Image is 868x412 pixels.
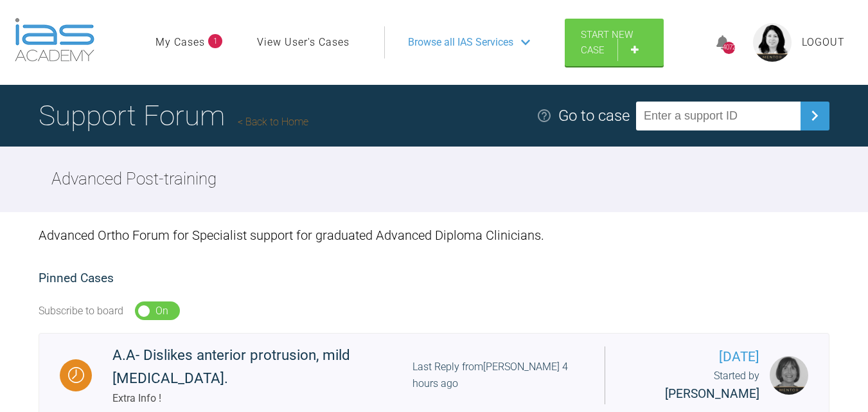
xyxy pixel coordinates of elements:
[112,390,412,407] div: Extra Info !
[626,346,759,368] span: [DATE]
[155,34,205,51] a: My Cases
[51,166,217,193] h2: Advanced Post-training
[15,18,94,62] img: logo-light.3e3ef733.png
[770,356,808,395] img: Nicola White
[257,34,350,51] a: View User's Cases
[39,93,308,138] h1: Support Forum
[802,34,845,51] a: Logout
[665,386,759,401] span: [PERSON_NAME]
[155,303,168,319] div: On
[626,368,759,404] div: Started by
[112,344,412,390] div: A.A- Dislikes anterior protrusion, mild [MEDICAL_DATA].
[412,359,583,391] div: Last Reply from [PERSON_NAME] 4 hours ago
[753,23,792,62] img: profile.png
[39,303,123,319] div: Subscribe to board
[238,116,308,128] a: Back to Home
[723,42,735,54] div: 4072
[636,102,801,130] input: Enter a support ID
[39,212,829,258] div: Advanced Ortho Forum for Specialist support for graduated Advanced Diploma Clinicians.
[408,34,513,51] span: Browse all IAS Services
[581,29,633,56] span: Start New Case
[208,34,222,48] span: 1
[558,103,630,128] div: Go to case
[536,108,552,123] img: help.e70b9f3d.svg
[565,19,664,66] a: Start New Case
[804,105,825,126] img: chevronRight.28bd32b0.svg
[39,269,829,289] h2: Pinned Cases
[68,367,84,383] img: Waiting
